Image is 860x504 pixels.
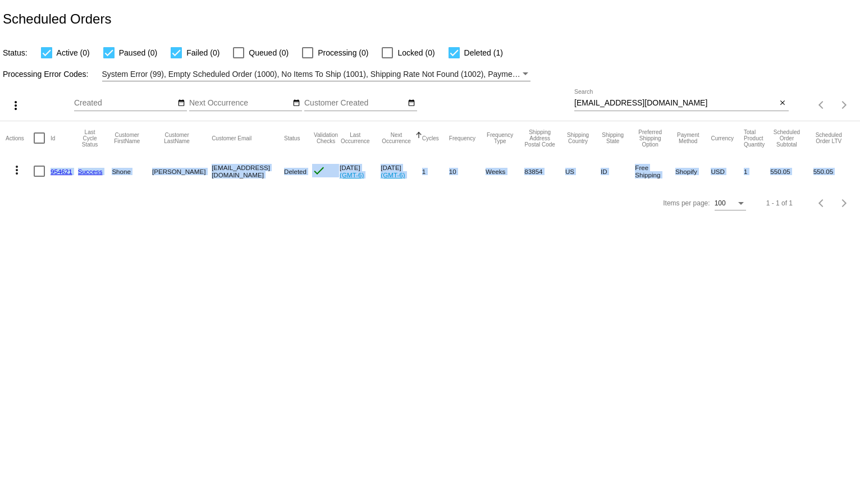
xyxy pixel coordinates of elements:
[284,168,307,175] span: Deleted
[464,46,503,59] span: Deleted (1)
[74,99,175,108] input: Created
[715,199,726,207] span: 100
[152,155,212,187] mat-cell: [PERSON_NAME]
[112,132,142,144] button: Change sorting for CustomerFirstName
[318,46,368,59] span: Processing (0)
[397,46,434,59] span: Locked (0)
[189,99,290,108] input: Next Occurrence
[78,129,102,148] button: Change sorting for LastProcessingCycleId
[177,99,185,108] mat-icon: date_range
[675,155,711,187] mat-cell: Shopify
[601,132,625,144] button: Change sorting for ShippingState
[212,135,251,141] button: Change sorting for CustomerEmail
[813,132,844,144] button: Change sorting for LifetimeValue
[408,99,415,108] mat-icon: date_range
[78,168,103,175] a: Success
[833,94,856,116] button: Next page
[811,94,833,116] button: Previous page
[119,46,157,59] span: Paused (0)
[340,132,370,144] button: Change sorting for LastOccurrenceUtc
[565,155,601,187] mat-cell: US
[422,135,439,141] button: Change sorting for Cycles
[744,121,770,155] mat-header-cell: Total Product Quantity
[777,98,789,109] button: Clear
[601,155,635,187] mat-cell: ID
[284,135,300,141] button: Change sorting for Status
[813,155,854,187] mat-cell: 550.05
[340,171,364,178] a: (GMT-6)
[57,46,90,59] span: Active (0)
[486,155,524,187] mat-cell: Weeks
[449,155,486,187] mat-cell: 10
[3,11,111,27] h2: Scheduled Orders
[3,70,89,79] span: Processing Error Codes:
[249,46,289,59] span: Queued (0)
[811,192,833,214] button: Previous page
[635,129,665,148] button: Change sorting for PreferredShippingOption
[212,155,284,187] mat-cell: [EMAIL_ADDRESS][DOMAIN_NAME]
[833,192,856,214] button: Next page
[635,155,675,187] mat-cell: Free Shipping
[304,99,405,108] input: Customer Created
[381,132,412,144] button: Change sorting for NextOccurrenceUtc
[381,171,405,178] a: (GMT-6)
[524,155,565,187] mat-cell: 83854
[565,132,591,144] button: Change sorting for ShippingCountry
[779,99,786,108] mat-icon: close
[51,168,72,175] a: 954621
[770,129,803,148] button: Change sorting for Subtotal
[711,155,744,187] mat-cell: USD
[9,99,22,112] mat-icon: more_vert
[663,199,710,207] div: Items per page:
[574,99,777,108] input: Search
[102,67,531,81] mat-select: Filter by Processing Error Codes
[292,99,300,108] mat-icon: date_range
[51,135,55,141] button: Change sorting for Id
[10,163,24,177] mat-icon: more_vert
[3,48,28,57] span: Status:
[675,132,701,144] button: Change sorting for PaymentMethod.Type
[6,121,34,155] mat-header-cell: Actions
[524,129,555,148] button: Change sorting for ShippingPostcode
[152,132,202,144] button: Change sorting for CustomerLastName
[381,155,422,187] mat-cell: [DATE]
[449,135,475,141] button: Change sorting for Frequency
[766,199,793,207] div: 1 - 1 of 1
[711,135,734,141] button: Change sorting for CurrencyIso
[312,121,340,155] mat-header-cell: Validation Checks
[312,164,326,177] mat-icon: check
[422,155,449,187] mat-cell: 1
[715,200,746,208] mat-select: Items per page:
[186,46,219,59] span: Failed (0)
[744,155,770,187] mat-cell: 1
[486,132,514,144] button: Change sorting for FrequencyType
[112,155,152,187] mat-cell: Shone
[770,155,813,187] mat-cell: 550.05
[340,155,381,187] mat-cell: [DATE]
